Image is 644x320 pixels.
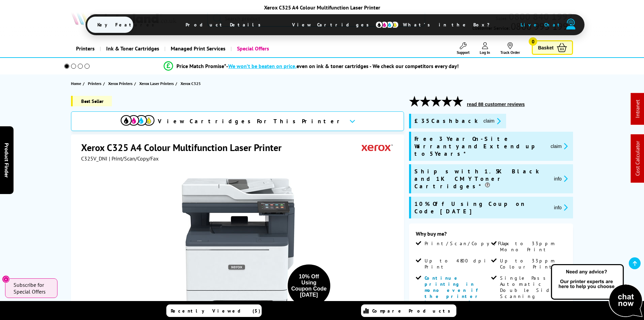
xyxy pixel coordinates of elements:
[457,50,470,55] span: Support
[166,304,262,317] a: Recently Viewed (5)
[181,80,202,87] a: Xerox C325
[425,275,481,318] span: Continue printing in mono even if the printer is out of colour toners*
[414,135,545,157] span: Free 3 Year On-Site Warranty and Extend up to 5 Years*
[106,40,159,57] span: Ink & Toner Cartridges
[362,141,393,154] img: Xerox
[231,40,274,57] a: Special Offers
[566,19,576,29] img: user-headset-duotone.svg
[500,240,565,253] span: Up to 33ppm Mono Print
[538,43,553,52] span: Basket
[480,42,490,55] a: Log In
[121,115,154,126] img: View Cartridges
[291,274,327,298] div: 10% Off Using Coupon Code [DATE]
[109,155,159,162] span: | Print/Scan/Copy/Fax
[521,22,563,28] span: Live Chat
[480,50,490,55] span: Log In
[393,17,506,33] span: What’s in the Box?
[634,141,641,176] a: Cost Calculator
[171,308,261,314] span: Recently Viewed (5)
[481,117,503,125] button: promo-description
[14,281,51,295] span: Subscribe for Special Offers
[164,40,231,57] a: Managed Print Services
[552,175,570,183] button: promo-description
[457,42,470,55] a: Support
[86,4,559,11] div: Xerox C325 A4 Colour Multifunction Laser Printer
[88,80,103,87] a: Printers
[500,42,520,55] a: Track Order
[532,40,573,55] a: Basket 0
[414,117,478,125] span: £35 Cashback
[108,80,134,87] a: Xerox Printers
[465,101,527,107] button: read 88 customer reviews
[100,40,164,57] a: Ink & Toner Cartridges
[549,263,644,319] img: Open Live Chat window
[71,40,100,57] a: Printers
[2,275,10,283] button: Close
[228,63,296,69] span: We won’t be beaten on price,
[71,96,112,106] span: Best Seller
[414,168,549,190] span: Ships with 1.5K Black and 1K CMY Toner Cartridges*
[181,80,201,87] span: Xerox C325
[81,155,108,162] span: C325V_DNI
[3,143,10,177] span: Product Finder
[372,308,454,314] span: Compare Products
[71,80,81,87] span: Home
[108,80,133,87] span: Xerox Printers
[158,118,344,125] span: View Cartridges For This Printer
[55,60,568,72] li: modal_Promise
[529,37,537,46] span: 0
[425,258,490,270] span: Up to 4800 dpi Print
[175,17,275,33] span: Product Details
[634,100,641,118] a: Intranet
[176,63,226,69] span: Price Match Promise*
[172,175,305,308] img: Xerox C325
[500,258,565,270] span: Up to 33ppm Colour Print
[81,141,288,154] h1: Xerox C325 A4 Colour Multifunction Laser Printer
[139,80,174,87] span: Xerox Laser Printers
[375,21,399,28] img: cmyk-icon.svg
[361,304,456,317] a: Compare Products
[416,230,566,240] div: Why buy me?
[87,17,168,33] span: Key Features
[226,63,459,69] div: - even on ink & toner cartridges - We check our competitors every day!
[139,80,175,87] a: Xerox Laser Printers
[414,200,549,215] span: 10% Off Using Coupon Code [DATE]
[282,16,385,34] span: View Cartridges
[425,240,511,247] span: Print/Scan/Copy/Fax
[71,80,83,87] a: Home
[552,204,570,211] button: promo-description
[88,80,101,87] span: Printers
[500,275,565,299] span: Single Pass Automatic Double Sided Scanning
[549,142,570,150] button: promo-description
